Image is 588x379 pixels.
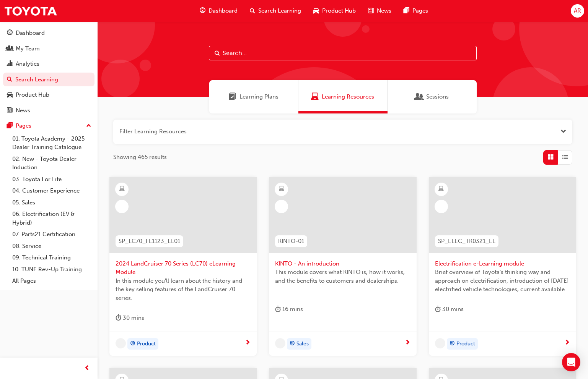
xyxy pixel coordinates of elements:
[3,104,94,118] a: News
[405,340,410,347] span: next-icon
[116,338,126,348] span: undefined-icon
[415,92,423,101] span: Sessions
[245,340,251,347] span: next-icon
[9,153,94,173] a: 02. New - Toyota Dealer Induction
[322,92,374,101] span: Learning Resources
[562,153,568,162] span: List
[7,123,13,130] span: pages-icon
[7,76,12,83] span: search-icon
[9,264,94,275] a: 10. TUNE Rev-Up Training
[84,364,90,373] span: prev-icon
[574,6,581,15] span: AR
[564,340,570,347] span: next-icon
[258,6,301,15] span: Search Learning
[290,339,295,349] span: target-icon
[4,2,57,19] img: Trak
[9,240,94,252] a: 08. Service
[388,80,477,113] a: SessionsSessions
[119,184,125,194] span: learningResourceType_ELEARNING-icon
[3,119,94,133] button: Pages
[7,30,13,37] span: guage-icon
[426,92,449,101] span: Sessions
[412,6,428,15] span: Pages
[435,268,570,294] span: Brief overview of Toyota’s thinking way and approach on electrification, introduction of [DATE] e...
[130,339,135,349] span: target-icon
[3,57,94,71] a: Analytics
[275,338,285,348] span: undefined-icon
[137,340,156,348] span: Product
[16,106,30,115] div: News
[438,237,495,246] span: SP_ELEC_TK0321_EL
[209,46,477,60] input: Search...
[438,184,444,194] span: learningResourceType_ELEARNING-icon
[7,92,13,99] span: car-icon
[279,184,284,194] span: learningResourceType_ELEARNING-icon
[116,277,251,303] span: In this module you'll learn about the history and the key selling features of the LandCruiser 70 ...
[362,3,397,19] a: news-iconNews
[229,92,236,101] span: Learning Plans
[435,304,441,314] span: duration-icon
[3,24,94,119] button: DashboardMy TeamAnalyticsSearch LearningProduct HubNews
[275,259,410,268] span: KINTO - An introduction
[429,177,576,356] a: SP_ELEC_TK0321_ELElectrification e-Learning moduleBrief overview of Toyota’s thinking way and app...
[435,304,464,314] div: 30 mins
[3,26,94,40] a: Dashboard
[311,92,319,101] span: Learning Resources
[548,153,554,162] span: Grid
[275,268,410,285] span: This module covers what KINTO is, how it works, and the benefits to customers and dealerships.
[322,6,356,15] span: Product Hub
[113,153,167,162] span: Showing 465 results
[298,80,388,113] a: Learning ResourcesLearning Resources
[571,4,584,18] button: AR
[116,313,121,323] span: duration-icon
[9,185,94,197] a: 04. Customer Experience
[307,3,362,19] a: car-iconProduct Hub
[116,313,144,323] div: 30 mins
[3,42,94,56] a: My Team
[275,304,281,314] span: duration-icon
[16,121,31,130] div: Pages
[208,6,238,15] span: Dashboard
[313,6,319,16] span: car-icon
[119,237,180,246] span: SP_LC70_FL1123_EL01
[269,177,416,356] a: KINTO-01KINTO - An introductionThis module covers what KINTO is, how it works, and the benefits t...
[435,338,445,348] span: undefined-icon
[7,45,13,52] span: people-icon
[109,177,257,356] a: SP_LC70_FL1123_EL012024 LandCruiser 70 Series (LC70) eLearning ModuleIn this module you'll learn ...
[7,61,13,68] span: chart-icon
[9,208,94,228] a: 06. Electrification (EV & Hybrid)
[560,127,566,136] button: Open the filter
[404,6,409,16] span: pages-icon
[435,259,570,268] span: Electrification e-Learning module
[9,133,94,153] a: 01. Toyota Academy - 2025 Dealer Training Catalogue
[194,3,244,19] a: guage-iconDashboard
[456,340,475,348] span: Product
[3,73,94,87] a: Search Learning
[9,228,94,240] a: 07. Parts21 Certification
[250,6,255,16] span: search-icon
[239,92,279,101] span: Learning Plans
[296,340,309,348] span: Sales
[450,339,455,349] span: target-icon
[397,3,434,19] a: pages-iconPages
[377,6,391,15] span: News
[3,88,94,102] a: Product Hub
[9,197,94,209] a: 05. Sales
[116,259,251,277] span: 2024 LandCruiser 70 Series (LC70) eLearning Module
[16,44,40,53] div: My Team
[275,304,303,314] div: 16 mins
[9,173,94,185] a: 03. Toyota For Life
[86,121,91,131] span: up-icon
[9,275,94,287] a: All Pages
[200,6,205,16] span: guage-icon
[16,60,39,68] div: Analytics
[244,3,307,19] a: search-iconSearch Learning
[368,6,374,16] span: news-icon
[562,353,580,371] div: Open Intercom Messenger
[16,29,45,37] div: Dashboard
[7,107,13,114] span: news-icon
[278,237,304,246] span: KINTO-01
